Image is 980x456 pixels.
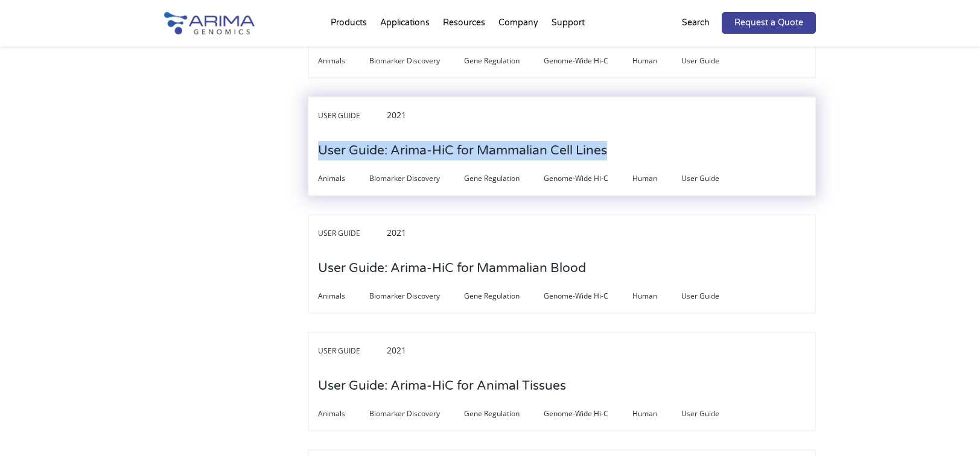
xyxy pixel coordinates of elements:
span: 2021 [387,344,406,356]
span: Animals [318,171,369,186]
a: User Guide: Arima-HiC for Mammalian Cell Lines [318,144,607,157]
span: 2021 [387,109,406,121]
span: User Guide [318,344,384,358]
h3: User Guide: Arima-HiC for Mammalian Cell Lines [318,132,607,169]
span: User Guide [681,54,743,68]
span: Gene Regulation [464,407,544,421]
h3: User Guide: Arima-HiC for Animal Tissues [318,367,566,405]
span: Genome-Wide Hi-C [544,54,632,68]
img: Arima-Genomics-logo [164,12,255,34]
span: Genome-Wide Hi-C [544,171,632,186]
span: User Guide [318,109,384,123]
span: Gene Regulation [464,54,544,68]
span: Biomarker Discovery [369,54,464,68]
span: User Guide [681,407,743,421]
span: Human [632,407,681,421]
span: Animals [318,289,369,303]
p: Search [682,15,710,31]
span: Genome-Wide Hi-C [544,407,632,421]
span: Biomarker Discovery [369,171,464,186]
span: Animals [318,407,369,421]
a: User Guide: Arima-HiC for Mammalian Blood [318,262,586,275]
span: Human [632,171,681,186]
span: Gene Regulation [464,171,544,186]
span: Biomarker Discovery [369,407,464,421]
span: User Guide [681,289,743,303]
span: Human [632,289,681,303]
span: 2021 [387,227,406,238]
span: User Guide [681,171,743,186]
a: User Guide: Arima-HiC for Animal Tissues [318,379,566,393]
a: Request a Quote [722,12,816,34]
h3: User Guide: Arima-HiC for Mammalian Blood [318,250,586,287]
span: Gene Regulation [464,289,544,303]
span: Human [632,54,681,68]
span: Biomarker Discovery [369,289,464,303]
span: Animals [318,54,369,68]
span: User Guide [318,226,384,241]
span: Genome-Wide Hi-C [544,289,632,303]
